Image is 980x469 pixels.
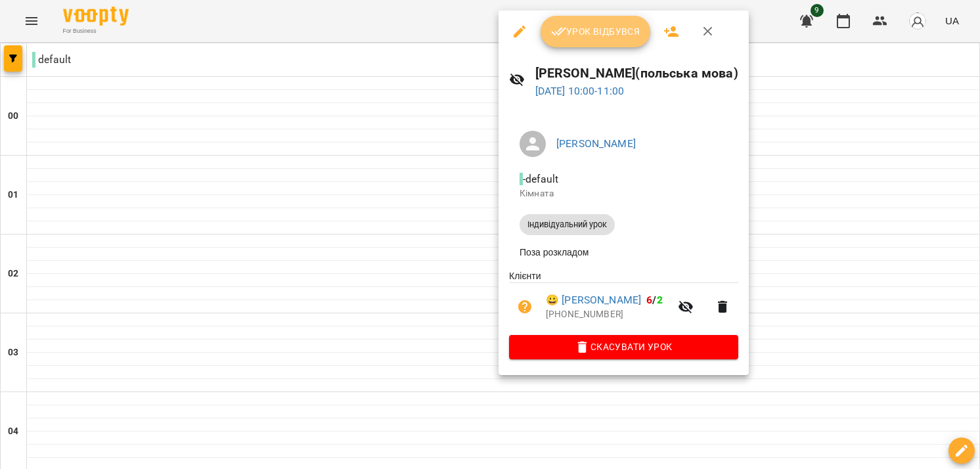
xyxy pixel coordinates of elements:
a: [PERSON_NAME] [556,137,636,150]
ul: Клієнти [509,269,738,335]
span: Індивідуальний урок [520,219,615,231]
span: 2 [657,294,663,306]
h6: [PERSON_NAME](польська мова) [535,63,738,83]
button: Урок відбувся [541,16,651,47]
span: - default [520,173,561,185]
a: [DATE] 10:00-11:00 [535,85,625,97]
li: Поза розкладом [509,240,738,264]
span: Скасувати Урок [520,339,728,355]
p: [PHONE_NUMBER] [546,308,670,321]
button: Скасувати Урок [509,335,738,359]
a: 😀 [PERSON_NAME] [546,292,641,308]
b: / [646,294,662,306]
button: Візит ще не сплачено. Додати оплату? [509,291,541,323]
span: Урок відбувся [551,24,640,39]
p: Кімната [520,187,728,200]
span: 6 [646,294,652,306]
